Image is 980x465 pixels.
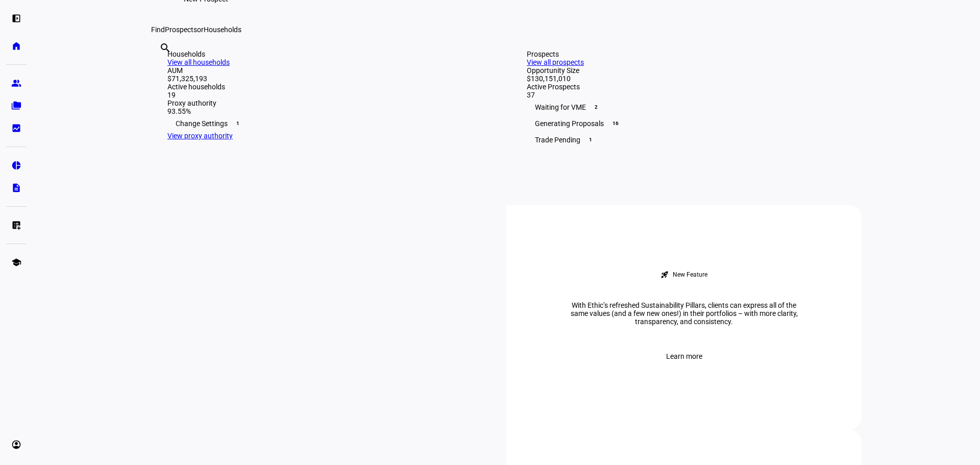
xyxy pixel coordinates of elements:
button: Learn more [654,346,715,366]
div: $130,151,010 [527,75,845,83]
mat-icon: rocket_launch [660,271,669,279]
eth-mat-symbol: pie_chart [11,160,21,170]
span: 1 [586,136,595,144]
a: pie_chart [6,155,27,176]
a: folder_copy [6,95,27,116]
div: Households [167,50,486,58]
div: With Ethic’s refreshed Sustainability Pillars, clients can express all of the same values (and a ... [556,301,812,326]
a: View all households [167,58,230,66]
eth-mat-symbol: school [11,257,21,267]
eth-mat-symbol: bid_landscape [11,123,21,133]
div: Prospects [527,50,845,58]
span: 1 [234,119,242,128]
mat-icon: search [159,42,171,54]
a: bid_landscape [6,118,27,138]
div: Trade Pending [527,132,845,148]
span: 16 [610,119,621,128]
div: 37 [527,91,845,99]
eth-mat-symbol: list_alt_add [11,220,21,230]
eth-mat-symbol: left_panel_open [11,13,21,23]
input: Enter name of prospect or household [159,56,161,68]
div: Active Prospects [527,83,845,91]
eth-mat-symbol: account_circle [11,439,21,450]
span: 2 [592,103,600,111]
span: Prospects [165,26,197,34]
a: View proxy authority [167,132,233,140]
div: 19 [167,91,486,99]
eth-mat-symbol: description [11,183,21,193]
a: home [6,36,27,56]
div: Opportunity Size [527,66,845,75]
div: $71,325,193 [167,75,486,83]
div: New Feature [673,271,707,279]
div: Generating Proposals [527,115,845,132]
div: AUM [167,66,486,75]
a: group [6,73,27,93]
div: Proxy authority [167,99,486,107]
div: 93.55% [167,107,486,115]
a: View all prospects [527,58,584,66]
eth-mat-symbol: group [11,78,21,88]
span: Learn more [666,346,702,366]
div: Waiting for VME [527,99,845,115]
span: Households [204,26,241,34]
div: Find or [151,26,862,34]
eth-mat-symbol: home [11,41,21,51]
div: Active households [167,83,486,91]
eth-mat-symbol: folder_copy [11,101,21,111]
div: Change Settings [167,115,486,132]
a: description [6,178,27,198]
